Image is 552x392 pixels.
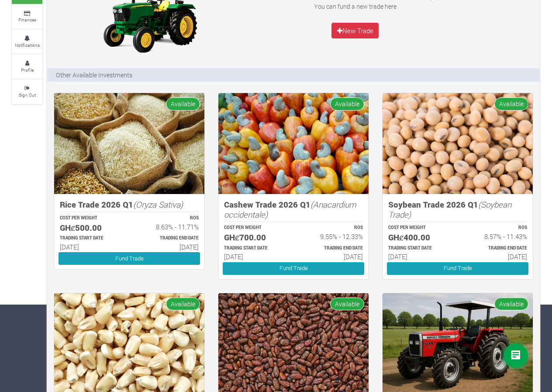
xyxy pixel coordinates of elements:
[12,80,42,104] a: Sign Out
[466,245,527,252] p: Estimated Trading End Date
[166,97,200,110] span: Available
[15,42,40,48] small: Notifications
[21,67,34,73] small: Profile
[12,5,42,29] a: Finances
[466,225,527,231] p: ROS
[388,200,527,219] h5: Soybean Trade 2026 Q1
[466,253,527,260] h6: [DATE]
[388,245,450,252] p: Estimated Trading Start Date
[166,298,200,310] span: Available
[388,225,450,231] p: COST PER WEIGHT
[18,17,36,23] small: Finances
[301,245,363,252] p: Estimated Trading End Date
[218,93,369,194] img: growforme image
[224,253,286,260] h6: [DATE]
[54,93,204,194] img: growforme image
[12,30,42,54] a: Notifications
[330,298,364,310] span: Available
[383,93,533,194] img: growforme image
[137,235,199,242] p: Estimated Trading End Date
[330,97,364,110] span: Available
[466,232,527,240] h6: 8.57% - 11.43%
[224,200,363,219] h5: Cashew Trade 2026 Q1
[60,223,121,233] h5: GHȼ500.00
[223,262,364,275] a: Fund Trade
[301,225,363,231] p: ROS
[494,97,528,110] span: Available
[388,232,450,243] h5: GHȼ400.00
[133,199,183,210] i: (Oryza Sativa)
[388,253,450,260] h6: [DATE]
[12,55,42,79] a: Profile
[19,92,36,98] small: Sign Out
[60,243,121,251] h6: [DATE]
[224,245,286,252] p: Estimated Trading Start Date
[60,215,121,222] p: COST PER WEIGHT
[331,23,379,38] a: New Trade
[56,70,132,80] p: Other Available Investments
[387,262,528,275] a: Fund Trade
[224,199,356,220] i: (Anacardium occidentale)
[60,235,121,242] p: Estimated Trading Start Date
[224,232,286,243] h5: GHȼ700.00
[224,225,286,231] p: COST PER WEIGHT
[388,199,511,220] i: (Soybean Trade)
[60,200,199,210] h5: Rice Trade 2026 Q1
[301,253,363,260] h6: [DATE]
[137,243,199,251] h6: [DATE]
[494,298,528,310] span: Available
[137,215,199,222] p: ROS
[137,223,199,231] h6: 8.63% - 11.71%
[301,232,363,240] h6: 9.55% - 12.33%
[260,2,450,11] p: You can fund a new trade here
[59,252,200,265] a: Fund Trade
